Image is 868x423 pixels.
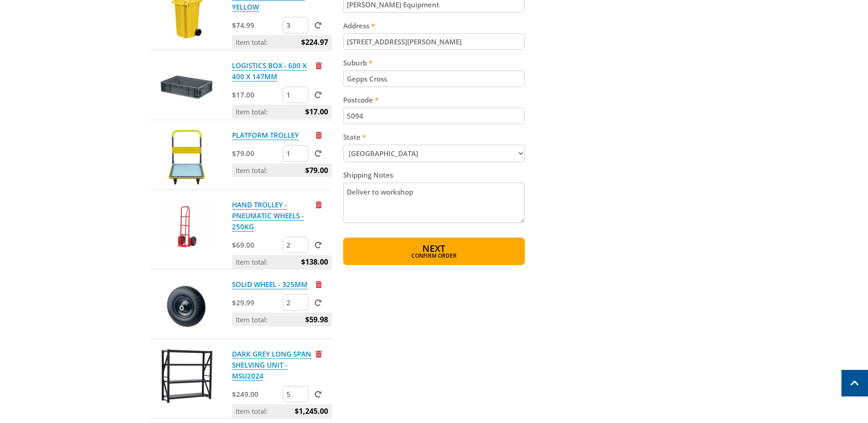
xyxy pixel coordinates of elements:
[305,313,328,326] span: $59.98
[305,163,328,177] span: $79.00
[422,242,445,255] span: Next
[159,60,214,115] img: LOGISTICS BOX - 600 X 400 X 147MM
[232,297,281,308] p: $29.99
[343,145,525,162] select: Please select your state.
[343,108,525,124] input: Please enter your postcode.
[159,348,214,403] img: DARK GREY LONG SPAN SHELVING UNIT - MSU2024
[343,20,525,31] label: Address
[316,200,322,209] a: Remove from cart
[232,389,281,400] p: $249.00
[232,20,281,31] p: $74.99
[232,200,304,232] a: HAND TROLLEY - PNEUMATIC WHEELS - 250KG
[232,35,332,49] p: Item total:
[232,280,307,289] a: SOLID WHEEL - 325MM
[232,130,299,140] a: PLATFORM TROLLEY
[343,131,525,142] label: State
[232,105,332,119] p: Item total:
[305,105,328,119] span: $17.00
[232,163,332,177] p: Item total:
[343,238,525,265] button: Next Confirm order
[159,279,214,334] img: SOLID WHEEL - 325MM
[343,169,525,180] label: Shipping Notes
[232,349,311,381] a: DARK GREY LONG SPAN SHELVING UNIT - MSU2024
[232,313,332,326] p: Item total:
[159,199,214,254] img: HAND TROLLEY - PNEUMATIC WHEELS - 250KG
[343,70,525,87] input: Please enter your suburb.
[232,89,281,100] p: $17.00
[301,35,328,49] span: $224.97
[301,255,328,269] span: $138.00
[316,349,322,358] a: Remove from cart
[232,404,332,418] p: Item total:
[343,33,525,50] input: Please enter your address.
[343,57,525,68] label: Suburb
[316,61,322,70] a: Remove from cart
[232,239,281,250] p: $69.00
[316,130,322,140] a: Remove from cart
[316,280,322,289] a: Remove from cart
[232,255,332,269] p: Item total:
[159,130,214,184] img: PLATFORM TROLLEY
[295,404,328,418] span: $1,245.00
[363,253,505,259] span: Confirm order
[232,148,281,159] p: $79.00
[232,61,307,81] a: LOGISTICS BOX - 600 X 400 X 147MM
[343,94,525,105] label: Postcode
